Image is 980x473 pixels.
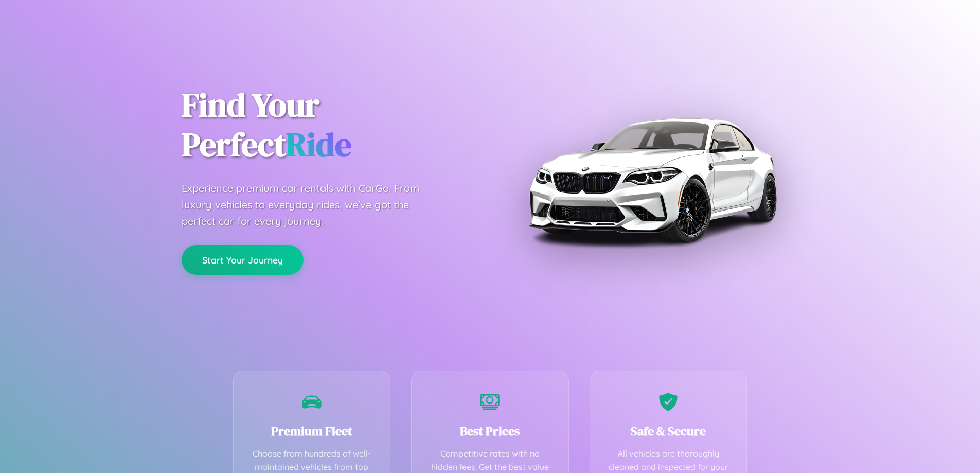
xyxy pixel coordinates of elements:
[605,423,732,440] h3: Safe & Secure
[286,122,351,167] span: Ride
[182,85,475,165] h1: Find Your Perfect
[182,180,439,230] p: Experience premium car rentals with CarGo. From luxury vehicles to everyday rides, we've got the ...
[249,423,375,440] h3: Premium Fleet
[524,51,781,309] img: Premium BMW car rental vehicle
[427,423,553,440] h3: Best Prices
[182,245,304,275] button: Start Your Journey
